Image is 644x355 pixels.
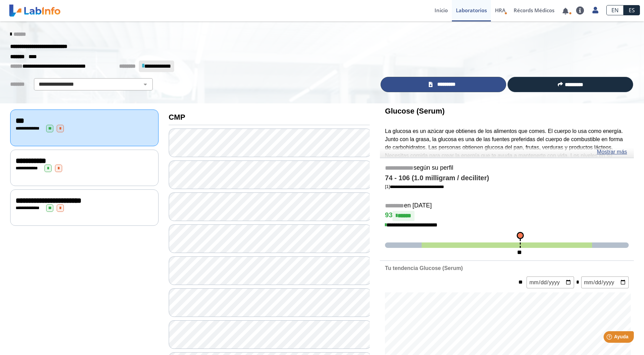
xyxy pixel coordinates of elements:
a: Mostrar más [597,148,627,156]
h4: 74 - 106 (1.0 milligram / deciliter) [385,174,629,182]
h5: según su perfil [385,164,629,172]
b: CMP [169,113,185,121]
input: mm/dd/yyyy [527,276,574,288]
h5: en [DATE] [385,202,629,210]
h4: 93 [385,211,629,221]
input: mm/dd/yyyy [581,276,629,288]
span: HRA [495,7,505,14]
a: [1] [385,184,444,189]
a: ES [624,5,640,15]
b: Tu tendencia Glucose (Serum) [385,265,463,271]
p: La glucosa es un azúcar que obtienes de los alimentos que comes. El cuerpo lo usa como energía. J... [385,127,629,176]
iframe: Help widget launcher [584,328,637,348]
b: Glucose (Serum) [385,107,445,115]
a: EN [606,5,624,15]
